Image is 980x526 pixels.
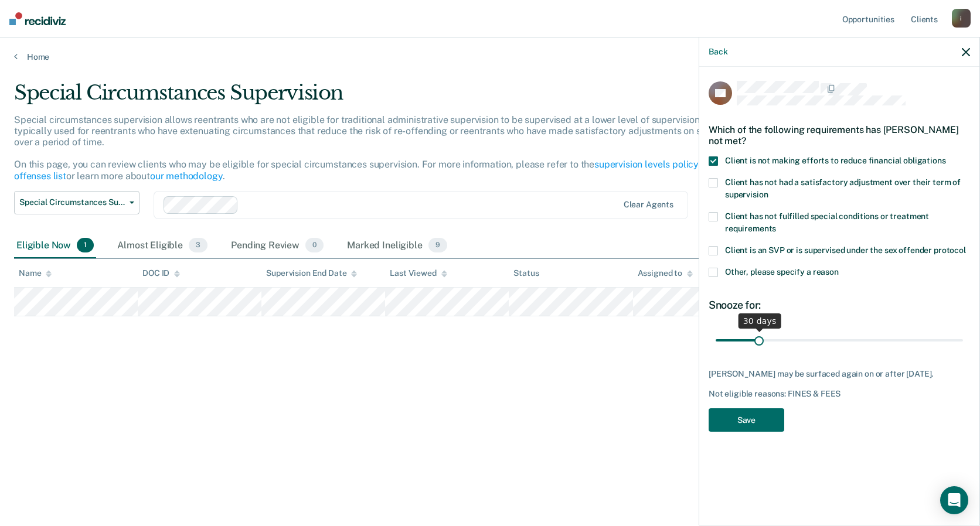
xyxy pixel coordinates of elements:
a: supervision levels policy [594,159,699,170]
div: Snooze for: [709,299,970,312]
button: Save [709,408,784,432]
span: Special Circumstances Supervision [19,197,125,207]
div: Which of the following requirements has [PERSON_NAME] not met? [709,115,970,156]
span: Client is not making efforts to reduce financial obligations [725,156,946,165]
div: Name [19,268,52,278]
div: DOC ID [142,268,180,278]
span: Client is an SVP or is supervised under the sex offender protocol [725,245,966,255]
a: Home [14,52,966,62]
div: Clear agents [624,200,673,210]
div: Not eligible reasons: FINES & FEES [709,389,970,399]
div: Pending Review [229,233,326,259]
span: Client has not had a satisfactory adjustment over their term of supervision [725,177,961,199]
div: Last Viewed [390,268,447,278]
img: Recidiviz [9,12,66,25]
span: 1 [77,238,94,253]
div: i [952,9,971,28]
div: Open Intercom Messenger [940,486,968,514]
a: our methodology [150,170,223,182]
button: Back [709,47,727,57]
span: 9 [428,238,447,253]
p: Special circumstances supervision allows reentrants who are not eligible for traditional administ... [14,114,744,182]
span: 0 [305,238,324,253]
div: Almost Eligible [115,233,210,259]
div: [PERSON_NAME] may be surfaced again on or after [DATE]. [709,369,970,379]
a: violent offenses list [14,159,744,181]
span: 3 [189,238,207,253]
div: Marked Ineligible [345,233,450,259]
span: Other, please specify a reason [725,267,839,276]
span: Client has not fulfilled special conditions or treatment requirements [725,211,929,233]
div: Supervision End Date [266,268,357,278]
div: Status [513,268,539,278]
div: Assigned to [638,268,693,278]
div: 30 days [739,313,781,329]
div: Eligible Now [14,233,96,259]
div: Special Circumstances Supervision [14,81,749,114]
